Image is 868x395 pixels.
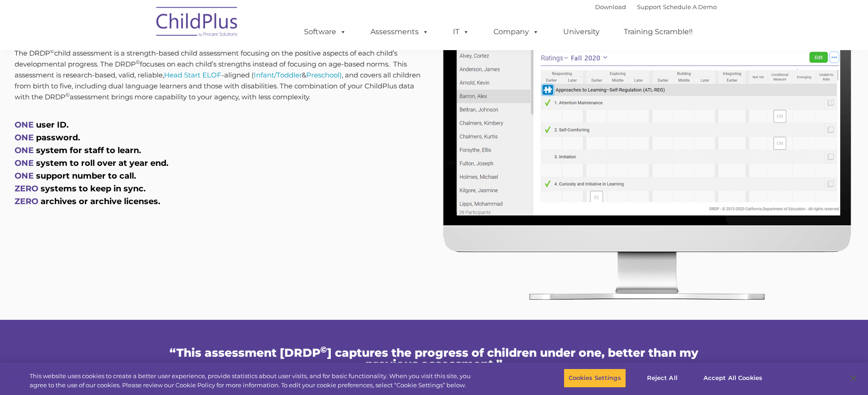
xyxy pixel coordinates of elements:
span: system to roll over at year end. [36,158,169,168]
button: Close [843,368,863,388]
sup: © [136,59,140,65]
font: | [595,3,717,10]
span: password. [36,133,80,143]
div: This website uses cookies to create a better user experience, provide statistics about user visit... [30,372,478,390]
span: support number to call. [36,171,136,181]
span: ONE [15,145,34,155]
a: Head Start ELOF [164,71,221,79]
a: Infant/Toddler [254,71,302,79]
button: Accept All Cookies [699,369,767,388]
a: Software [295,23,355,41]
span: ONE [15,171,34,181]
a: Preschool) [306,71,342,79]
a: Support [637,3,661,10]
a: Company [484,23,548,41]
span: ONE [15,120,34,130]
span: ZERO [15,184,38,194]
span: ONE [15,133,34,143]
img: ChildPlus by Procare Solutions [152,0,243,46]
p: The DRDP child assessment is a strength-based child assessment focusing on the positive aspects o... [15,48,427,103]
button: Cookies Settings [564,369,626,388]
span: user ID. [36,120,69,130]
a: Assessments [361,23,438,41]
a: Training Scramble!! [615,23,702,41]
span: ZERO [15,196,38,206]
sup: © [50,48,54,54]
span: system for staff to learn. [36,145,141,155]
span: systems to keep in sync. [41,184,146,194]
sup: © [66,92,70,98]
a: IT [444,23,478,41]
span: ONE [15,158,34,168]
sup: © [320,344,327,355]
button: Reject All [634,369,691,388]
span: “This assessment [DRDP ] captures the progress of children under one, better than my previous ass... [169,346,699,371]
a: Schedule A Demo [663,3,717,10]
a: Download [595,3,626,10]
a: University [554,23,609,41]
span: archives or archive licenses. [41,196,160,206]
